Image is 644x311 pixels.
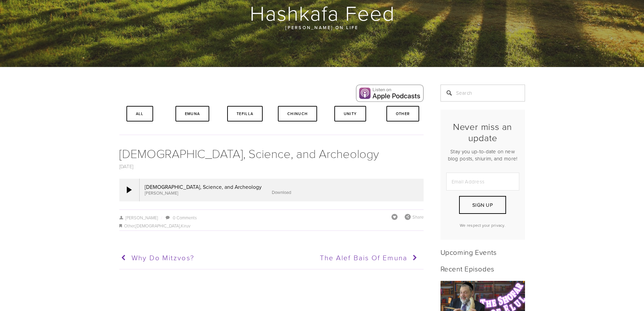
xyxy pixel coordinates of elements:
[175,106,210,121] a: Emuna
[126,106,153,121] a: All
[440,85,525,102] input: Search
[158,215,165,221] span: /
[440,264,525,273] h2: Recent Episodes
[124,223,135,229] a: Other
[132,252,194,262] span: Why Do Mitzvos?
[446,121,519,143] h2: Never miss an update
[272,189,291,195] a: Download
[440,248,525,256] h2: Upcoming Events
[446,173,519,191] input: Email Address
[386,106,420,121] a: Other
[181,223,190,229] a: Kiruv
[278,106,317,121] a: Chinuch
[472,201,493,208] span: Sign Up
[119,215,158,221] a: [PERSON_NAME]
[119,145,379,161] a: [DEMOGRAPHIC_DATA], Science, and Archeology
[119,222,424,230] div: , ,
[119,2,526,24] h1: Hashkafa Feed
[320,252,407,262] span: The Alef Bais of Emuna
[173,215,197,221] a: 0 Comments
[334,106,366,121] a: Unity
[446,222,519,228] p: We respect your privacy.
[459,196,506,214] button: Sign Up
[405,214,424,220] div: Share
[446,148,519,162] p: Stay you up-to-date on new blog posts, shiurim, and more!
[119,163,134,170] a: [DATE]
[160,24,484,31] p: [PERSON_NAME] on life
[136,223,180,229] a: [DEMOGRAPHIC_DATA]
[119,249,268,266] a: Why Do Mitzvos?
[271,249,420,266] a: The Alef Bais of Emuna
[227,106,263,121] a: Tefilla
